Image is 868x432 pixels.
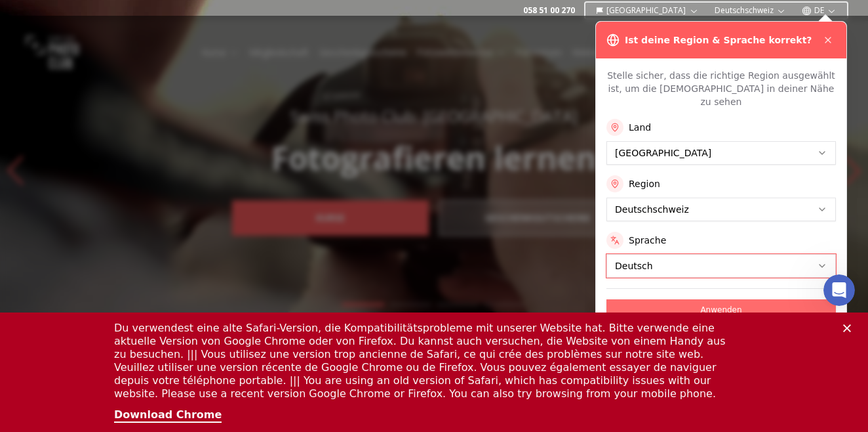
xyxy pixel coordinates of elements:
[629,177,660,190] label: Region
[591,3,704,18] button: [GEOGRAPHIC_DATA]
[625,33,812,47] h3: Ist deine Region & Sprache korrekt?
[114,9,733,88] div: Du verwendest eine alte Safari-Version, die Kompatibilitätsprobleme mit unserer Website hat. Bitt...
[606,69,836,108] p: Stelle sicher, dass die richtige Region ausgewählt ist, um die [DEMOGRAPHIC_DATA] in deiner Nähe ...
[709,3,791,18] button: Deutschschweiz
[843,12,856,20] div: Close
[629,234,666,247] label: Sprache
[797,3,842,18] button: DE
[629,121,651,134] label: Land
[606,299,836,320] button: Anwenden
[523,5,575,16] a: 058 51 00 270
[823,274,855,306] iframe: Intercom live chat
[114,96,222,110] a: Download Chrome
